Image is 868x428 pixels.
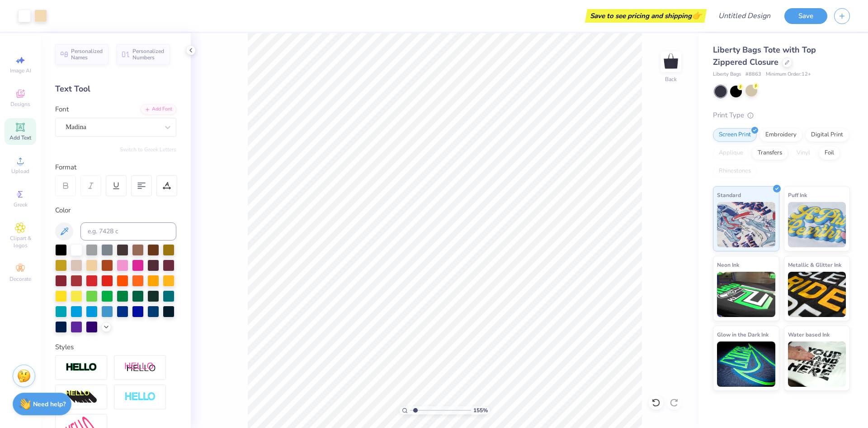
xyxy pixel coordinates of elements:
[473,406,488,414] span: 155 %
[9,275,31,283] span: Decorate
[587,9,704,23] div: Save to see pricing and shipping
[745,71,761,78] span: # 8863
[788,330,830,339] span: Water based Ink
[766,71,811,78] span: Minimum Order: 12 +
[71,48,103,61] span: Personalized Names
[759,128,802,142] div: Embroidery
[66,362,97,373] img: Stroke
[717,190,741,200] span: Standard
[788,260,841,269] span: Metallic & Glitter Ink
[717,341,775,387] img: Glow in the Dark Ink
[819,146,840,160] div: Foil
[713,146,749,160] div: Applique
[124,362,156,373] img: Shadow
[55,104,69,115] label: Font
[717,272,775,317] img: Neon Ink
[55,162,177,173] div: Format
[713,110,850,120] div: Print Type
[713,128,757,142] div: Screen Print
[784,8,827,24] button: Save
[713,44,816,67] span: Liberty Bags Tote with Top Zippered Closure
[14,201,28,208] span: Greek
[33,400,66,409] strong: Need help?
[80,222,176,240] input: e.g. 7428 c
[791,146,816,160] div: Vinyl
[805,128,849,142] div: Digital Print
[55,342,176,352] div: Styles
[124,392,156,402] img: Negative Space
[713,164,757,178] div: Rhinestones
[717,260,739,269] span: Neon Ink
[788,190,807,200] span: Puff Ink
[692,10,702,21] span: 👉
[9,134,31,141] span: Add Text
[665,75,677,83] div: Back
[752,146,788,160] div: Transfers
[55,83,176,95] div: Text Tool
[711,7,778,25] input: Untitled Design
[717,202,775,247] img: Standard
[141,104,176,115] div: Add Font
[55,205,176,216] div: Color
[788,341,846,387] img: Water based Ink
[713,71,741,78] span: Liberty Bags
[132,48,165,61] span: Personalized Numbers
[662,53,680,71] img: Back
[10,67,31,74] span: Image AI
[788,202,846,247] img: Puff Ink
[717,330,769,339] span: Glow in the Dark Ink
[788,272,846,317] img: Metallic & Glitter Ink
[120,146,176,153] button: Switch to Greek Letters
[5,235,36,249] span: Clipart & logos
[66,390,97,404] img: 3d Illusion
[10,101,30,108] span: Designs
[11,168,29,175] span: Upload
